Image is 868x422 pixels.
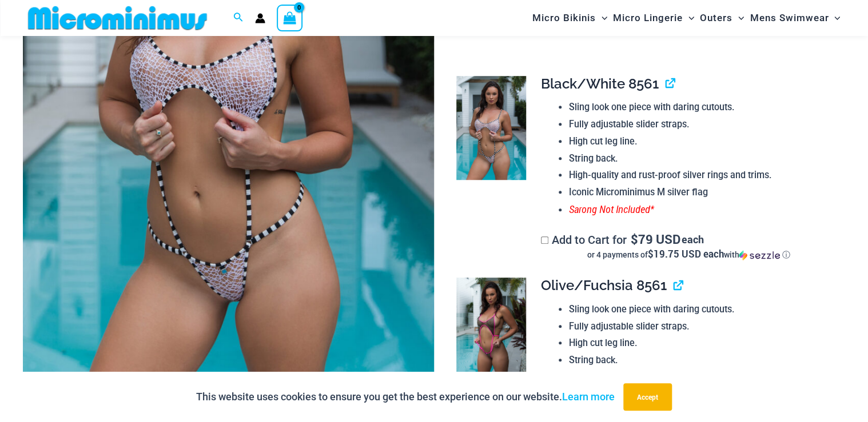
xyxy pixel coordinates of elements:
[255,13,265,23] a: Account icon link
[732,3,744,33] span: Menu Toggle
[568,184,835,201] li: Iconic Microminimus M silver flag
[613,3,683,33] span: Micro Lingerie
[596,3,607,33] span: Menu Toggle
[631,234,680,245] span: 79 USD
[529,3,610,33] a: Micro BikinisMenu ToggleMenu Toggle
[700,3,732,33] span: Outers
[196,388,615,405] p: This website uses cookies to ensure you get the best experience on our website.
[456,76,526,180] img: Inferno Mesh Black White 8561 One Piece
[829,3,840,33] span: Menu Toggle
[747,3,843,33] a: Mens SwimwearMenu ToggleMenu Toggle
[541,249,836,260] div: or 4 payments of$19.75 USD eachwithSezzle Click to learn more about Sezzle
[568,116,835,133] li: Fully adjustable slider straps.
[541,249,836,260] div: or 4 payments of with
[541,236,548,244] input: Add to Cart for$79 USD eachor 4 payments of$19.75 USD eachwithSezzle Click to learn more about Se...
[568,369,835,386] li: High-quality and rust-proof silver rings and trims.
[647,247,723,260] span: $19.75 USD each
[568,301,835,318] li: Sling look one piece with daring cutouts.
[568,150,835,167] li: String back.
[233,11,244,25] a: Search icon link
[532,3,596,33] span: Micro Bikinis
[750,3,829,33] span: Mens Swimwear
[623,383,672,411] button: Accept
[610,3,697,33] a: Micro LingerieMenu ToggleMenu Toggle
[562,391,615,403] a: Learn more
[568,133,835,150] li: High cut leg line.
[683,3,694,33] span: Menu Toggle
[568,352,835,369] li: String back.
[528,2,845,34] nav: Site Navigation
[23,5,212,31] img: MM SHOP LOGO FLAT
[541,233,836,261] label: Add to Cart for
[681,234,703,245] span: each
[568,167,835,184] li: High-quality and rust-proof silver rings and trims.
[568,203,654,215] span: Sarong Not Included*
[456,278,526,382] img: Inferno Mesh Olive Fuchsia 8561 One Piece
[739,250,780,260] img: Sezzle
[541,75,659,92] span: Black/White 8561
[568,99,835,116] li: Sling look one piece with daring cutouts.
[541,277,667,294] span: Olive/Fuchsia 8561
[568,318,835,335] li: Fully adjustable slider straps.
[277,5,303,31] a: View Shopping Cart, empty
[697,3,747,33] a: OutersMenu ToggleMenu Toggle
[568,335,835,352] li: High cut leg line.
[631,231,638,247] span: $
